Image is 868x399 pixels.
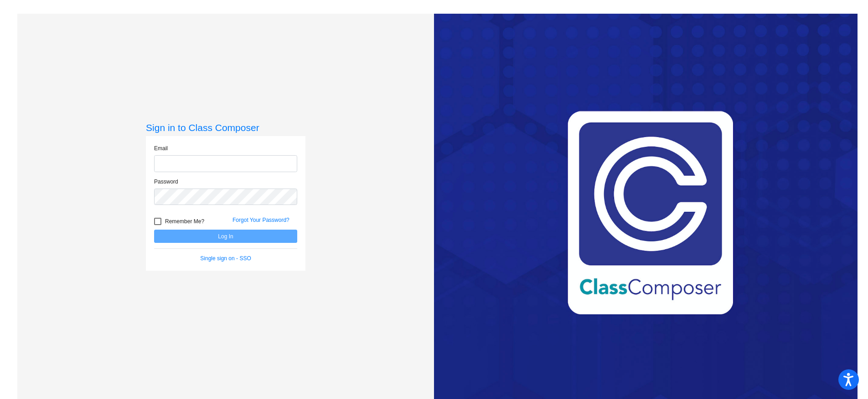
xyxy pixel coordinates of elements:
[154,230,297,243] button: Log In
[165,216,204,227] span: Remember Me?
[154,178,178,186] label: Password
[200,255,251,262] a: Single sign on - SSO
[146,122,305,133] h3: Sign in to Class Composer
[154,144,168,152] label: Email
[232,217,289,223] a: Forgot Your Password?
